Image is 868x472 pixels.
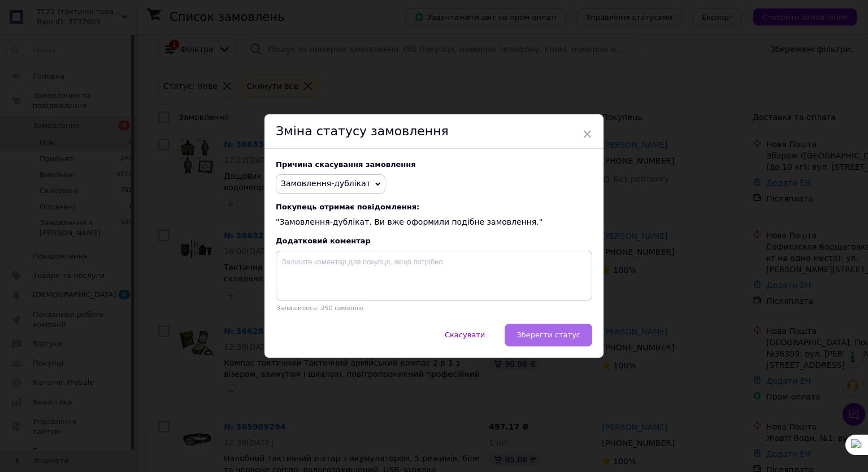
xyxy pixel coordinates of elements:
[264,114,604,149] div: Зміна статусу замовлення
[505,324,592,346] button: Зберегти статус
[276,203,592,211] span: Покупець отримає повідомлення:
[517,331,580,339] span: Зберегти статус
[276,160,592,169] div: Причина скасування замовлення
[276,237,592,245] div: Додатковий коментар
[445,331,485,339] span: Скасувати
[276,304,592,312] p: Залишилось: 250 символів
[582,125,592,144] span: ×
[281,179,371,188] span: Замовлення-дублікат
[276,203,592,228] div: "Замовлення-дублікат. Ви вже оформили подібне замовлення."
[433,324,497,346] button: Скасувати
